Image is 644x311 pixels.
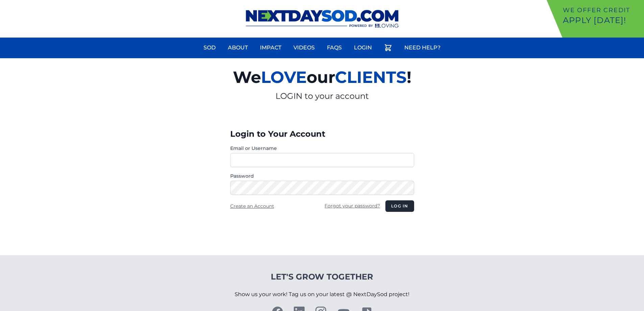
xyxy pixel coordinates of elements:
h3: Login to Your Account [230,129,414,139]
a: Sod [199,40,220,56]
a: Need Help? [400,40,445,56]
a: Forgot your password? [325,203,380,209]
span: CLIENTS [335,67,407,87]
p: We offer Credit [563,5,641,15]
a: About [224,40,252,56]
a: Impact [256,40,285,56]
h2: We our ! [154,64,490,91]
a: Videos [289,40,319,56]
p: Apply [DATE]! [563,15,641,26]
label: Password [230,173,414,179]
label: Email or Username [230,145,414,152]
p: Show us your work! Tag us on your latest @ NextDaySod project! [235,282,409,307]
a: Create an Account [230,203,274,209]
p: LOGIN to your account [154,91,490,102]
span: LOVE [261,67,307,87]
button: Log in [385,200,414,212]
a: Login [350,40,376,56]
h4: Let's Grow Together [235,271,409,282]
a: FAQs [323,40,346,56]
